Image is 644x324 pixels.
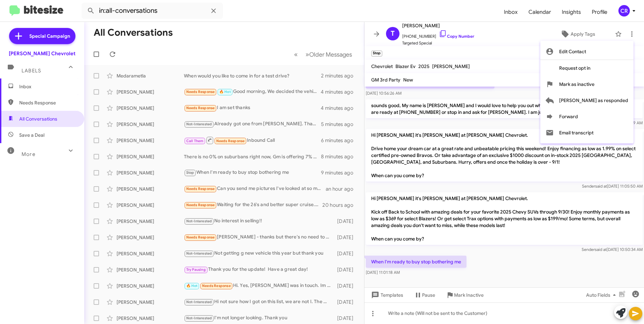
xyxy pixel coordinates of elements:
[540,108,634,125] button: Forward
[559,92,628,108] span: [PERSON_NAME] as responded
[540,125,634,141] button: Email transcript
[559,43,586,60] span: Edit Contact
[559,60,590,76] span: Request opt in
[559,76,594,92] span: Mark as inactive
